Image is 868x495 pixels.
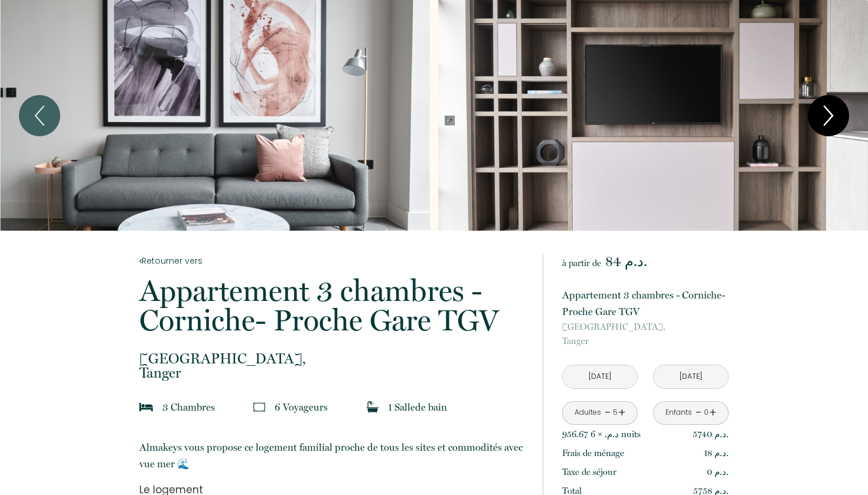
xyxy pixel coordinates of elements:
[562,320,729,334] span: [GEOGRAPHIC_DATA],
[139,352,527,380] p: Tanger
[605,404,611,422] a: -
[693,427,729,441] p: 5740 د.م.
[562,258,601,268] span: à partir de
[324,401,328,413] span: s
[562,465,616,479] p: Taxe de séjour
[162,399,215,415] p: 3 Chambre
[612,407,618,418] div: 5
[703,407,709,418] div: 0
[562,287,729,320] p: Appartement 3 chambres - Corniche- Proche Gare TGV
[562,427,641,441] p: 956.67 د.م. × 6 nuit
[19,95,60,136] button: Previous
[211,401,215,413] span: s
[696,404,702,422] a: -
[562,446,624,460] p: Frais de ménage
[709,404,716,422] a: +
[704,446,729,460] p: 18 د.م.
[139,276,527,335] p: Appartement 3 chambres - Corniche- Proche Gare TGV
[808,95,849,136] button: Next
[707,465,729,479] p: 0 د.م.
[388,399,447,415] p: 1 Salle de bain
[253,401,265,413] img: guests
[139,352,527,366] span: [GEOGRAPHIC_DATA],
[139,254,527,267] a: Retourner vers
[563,365,637,388] input: Arrivée
[618,404,625,422] a: +
[562,320,729,348] p: Tanger
[575,407,601,418] div: Adultes
[637,429,641,440] span: s
[275,399,328,415] p: 6 Voyageur
[665,407,692,418] div: Enfants
[654,365,728,388] input: Départ
[139,439,527,472] p: Almakeys vous propose ce logement familial proche de tous les sites et commodités avec vue mer 🌊
[605,253,647,270] span: 84 د.م.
